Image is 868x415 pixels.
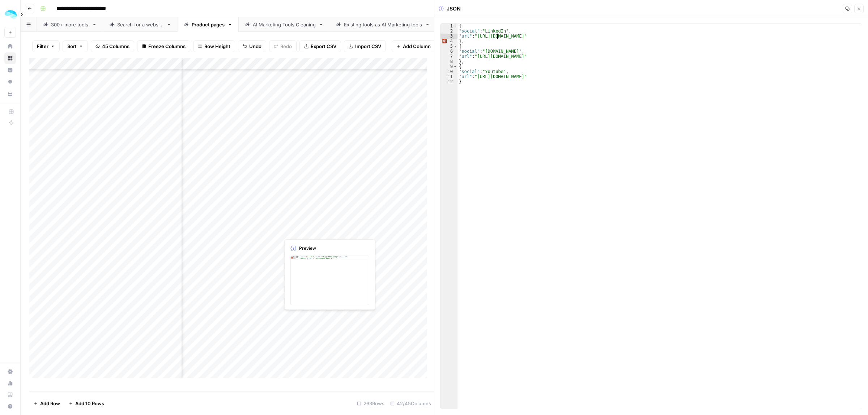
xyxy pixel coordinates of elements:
button: Undo [238,40,266,52]
div: 42/45 Columns [387,398,434,409]
div: 1 [291,256,296,260]
button: Help + Support [4,401,16,412]
a: Browse [4,52,16,64]
a: Learning Hub [4,389,16,401]
div: 4 [441,39,458,44]
a: Existing tools as AI Marketing tools [330,17,436,32]
button: Redo [269,40,297,52]
div: 9 [441,64,458,69]
button: Workspace: ColdiQ [4,6,16,24]
span: Add Row [40,400,60,407]
div: Existing tools as AI Marketing tools [344,21,422,28]
a: Home [4,40,16,52]
span: Error, read annotations row 1 [291,256,293,258]
span: Filter [37,43,48,50]
span: Toggle code folding, rows 5 through 8 [453,44,457,49]
div: 12 [441,79,458,84]
div: 10 [441,69,458,74]
span: Add 10 Rows [75,400,104,407]
span: Sort [67,43,77,50]
div: Search for a website [117,21,163,28]
div: JSON [439,5,461,12]
a: Opportunities [4,76,16,88]
span: Redo [280,43,292,50]
div: 2 [441,29,458,34]
img: ColdiQ Logo [4,8,17,21]
span: Error, read annotations row 4 [441,39,447,44]
div: 3 [441,34,458,39]
a: Product pages [178,17,239,32]
div: 300+ more tools [51,21,89,28]
button: Filter [32,40,60,52]
span: Toggle code folding, rows 9 through 12 [453,64,457,69]
a: Your Data [4,88,16,100]
span: Freeze Columns [148,43,186,50]
div: AI Marketing Tools Cleaning [253,21,316,28]
button: Freeze Columns [137,40,190,52]
button: Add Column [392,40,435,52]
span: Toggle code folding, rows 1 through 4 [453,23,457,29]
div: 263 Rows [354,398,387,409]
div: 11 [441,74,458,79]
div: Product pages [192,21,225,28]
button: Import CSV [344,40,386,52]
div: 6 [441,49,458,54]
div: 7 [441,54,458,59]
a: AI Marketing Tools Cleaning [239,17,330,32]
button: Add 10 Rows [64,398,109,409]
span: Undo [249,43,261,50]
button: Add Row [29,398,64,409]
div: 5 [441,44,458,49]
span: Export CSV [311,43,336,50]
a: Search for a website [103,17,178,32]
span: 45 Columns [102,43,129,50]
button: 45 Columns [91,40,134,52]
button: Row Height [193,40,235,52]
a: Usage [4,377,16,389]
span: Row Height [204,43,230,50]
span: Import CSV [355,43,381,50]
a: Insights [4,64,16,76]
button: Sort [63,40,88,52]
a: Settings [4,366,16,377]
span: Add Column [403,43,431,50]
div: 8 [441,59,458,64]
a: 300+ more tools [37,17,103,32]
div: 1 [441,23,458,29]
button: Export CSV [299,40,341,52]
